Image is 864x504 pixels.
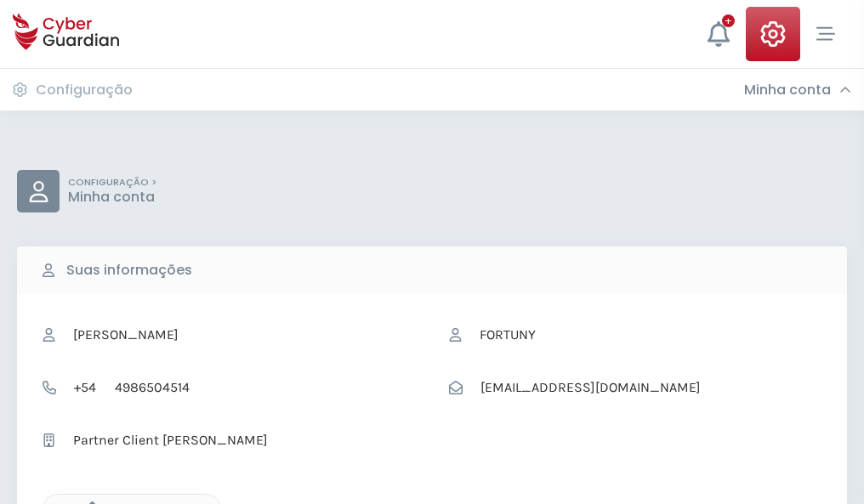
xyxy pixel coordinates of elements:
input: Telefone [105,371,415,404]
p: Minha conta [68,189,156,206]
b: Suas informações [66,260,192,280]
div: Minha conta [744,82,851,99]
h3: Configuração [36,82,133,99]
span: +54 [65,371,105,404]
div: + [722,14,735,27]
p: CONFIGURAÇÃO > [68,177,156,189]
h3: Minha conta [744,82,831,99]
